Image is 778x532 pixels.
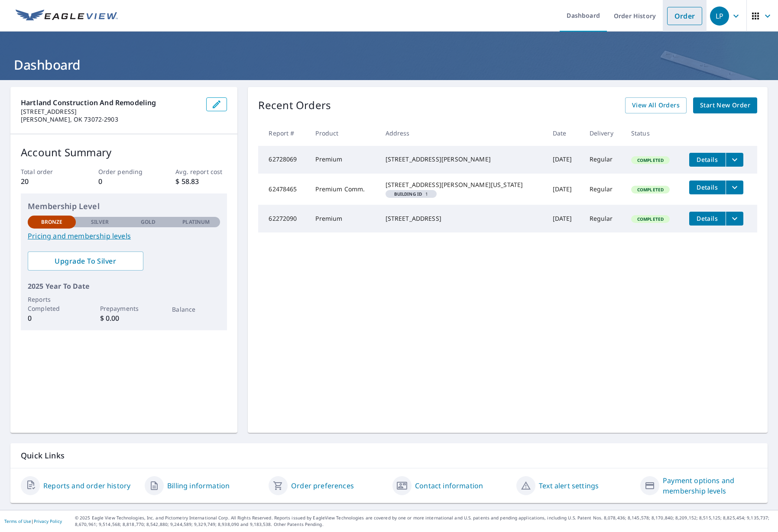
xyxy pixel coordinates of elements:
[583,146,624,174] td: Regular
[379,120,546,146] th: Address
[172,305,220,314] p: Balance
[28,313,76,323] p: 0
[546,146,583,174] td: [DATE]
[632,157,669,163] span: Completed
[175,176,227,187] p: $ 58.83
[632,187,669,193] span: Completed
[258,120,308,146] th: Report #
[10,56,768,74] h1: Dashboard
[41,218,63,226] p: Bronze
[4,518,31,524] a: Terms of Use
[258,97,331,113] p: Recent Orders
[539,480,599,491] a: Text alert settings
[700,100,750,111] span: Start New Order
[583,205,624,232] td: Regular
[291,480,354,491] a: Order preferences
[28,281,220,291] p: 2025 Year To Date
[100,304,148,313] p: Prepayments
[546,120,583,146] th: Date
[386,181,539,189] div: [STREET_ADDRESS][PERSON_NAME][US_STATE]
[726,181,743,194] button: filesDropdownBtn-62478465
[625,97,687,113] a: View All Orders
[726,212,743,226] button: filesDropdownBtn-62272090
[386,155,539,164] div: [STREET_ADDRESS][PERSON_NAME]
[35,256,136,266] span: Upgrade To Silver
[182,218,210,226] p: Platinum
[75,515,774,528] p: © 2025 Eagle View Technologies, Inc. and Pictometry International Corp. All Rights Reserved. Repo...
[663,475,757,496] a: Payment options and membership levels
[21,176,72,187] p: 20
[546,205,583,232] td: [DATE]
[21,97,199,108] p: Hartland Construction and Remodeling
[546,174,583,205] td: [DATE]
[258,174,308,205] td: 62478465
[28,200,220,212] p: Membership Level
[689,153,726,167] button: detailsBtn-62728069
[693,97,757,113] a: Start New Order
[308,120,378,146] th: Product
[28,251,143,271] a: Upgrade To Silver
[710,6,729,26] div: LP
[308,205,378,232] td: Premium
[394,192,422,196] em: Building ID
[4,519,62,524] p: |
[34,518,62,524] a: Privacy Policy
[389,192,434,196] span: 1
[624,120,682,146] th: Status
[667,7,702,25] a: Order
[308,174,378,205] td: Premium Comm.
[308,146,378,174] td: Premium
[21,167,72,176] p: Total order
[689,181,726,194] button: detailsBtn-62478465
[258,205,308,232] td: 62272090
[167,480,230,491] a: Billing information
[386,214,539,223] div: [STREET_ADDRESS]
[258,146,308,174] td: 62728069
[98,176,150,187] p: 0
[21,450,757,461] p: Quick Links
[175,167,227,176] p: Avg. report cost
[632,216,669,222] span: Completed
[98,167,150,176] p: Order pending
[21,108,199,116] p: [STREET_ADDRESS]
[21,116,199,123] p: [PERSON_NAME], OK 73072-2903
[694,214,720,222] span: Details
[415,480,483,491] a: Contact information
[43,480,130,491] a: Reports and order history
[583,120,624,146] th: Delivery
[726,153,743,167] button: filesDropdownBtn-62728069
[91,218,109,226] p: Silver
[632,100,680,111] span: View All Orders
[28,231,220,241] a: Pricing and membership levels
[694,183,720,191] span: Details
[583,174,624,205] td: Regular
[16,10,118,23] img: EV Logo
[141,218,156,226] p: Gold
[689,212,726,226] button: detailsBtn-62272090
[694,155,720,164] span: Details
[100,313,148,323] p: $ 0.00
[21,145,227,160] p: Account Summary
[28,295,76,313] p: Reports Completed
